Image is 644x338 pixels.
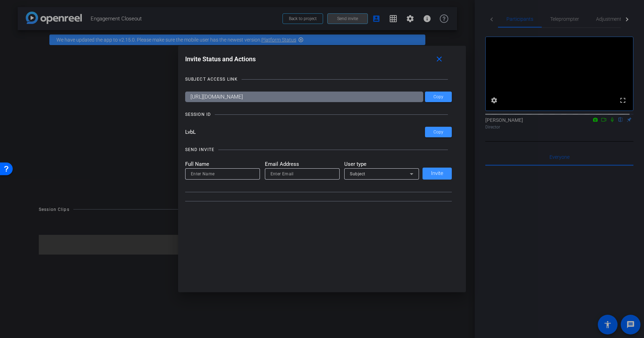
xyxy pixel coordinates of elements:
openreel-title-line: SEND INVITE [185,146,452,153]
div: SESSION ID [185,111,211,118]
button: Copy [425,92,452,102]
input: Enter Email [271,170,334,178]
div: SUBJECT ACCESS LINK [185,76,238,83]
openreel-title-line: SUBJECT ACCESS LINK [185,76,452,83]
input: Enter Name [191,170,254,178]
button: Copy [425,127,452,137]
span: Copy [433,130,443,135]
mat-label: Email Address [265,160,340,168]
mat-label: User type [344,160,419,168]
div: SEND INVITE [185,146,214,153]
span: Subject [350,171,365,176]
div: Invite Status and Actions [185,53,452,65]
mat-icon: close [435,55,444,64]
openreel-title-line: SESSION ID [185,111,452,118]
span: Copy [433,94,443,100]
mat-label: Full Name [185,160,260,168]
